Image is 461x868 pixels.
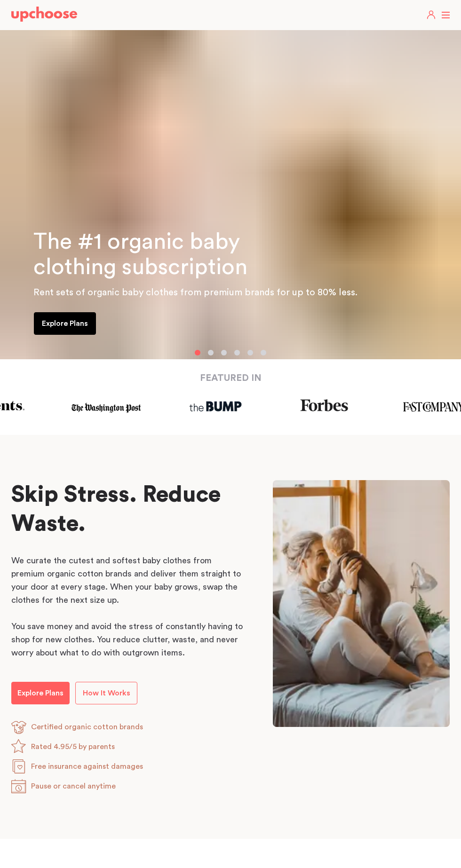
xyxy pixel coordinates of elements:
p: We curate the cutest and softest baby clothes from premium organic cotton brands and deliver them... [11,554,245,607]
a: How It Works [75,682,137,704]
span: Skip Stress. Reduce Waste. [11,483,221,535]
p: Rent sets of organic baby clothes from premium brands for up to 80% less. [33,285,450,300]
span: Certified organic cotton brands [31,723,143,731]
p: Explore Plans [17,687,64,699]
span: Rated 4.95/5 by parents [31,743,115,750]
a: Explore Plans [11,682,70,704]
img: Mom playing with her baby in a garden [273,480,450,727]
a: Explore Plans [34,312,96,335]
p: You save money and avoid the stress of constantly having to shop for new clothes. You reduce clut... [11,620,245,659]
span: The #1 organic baby clothing subscription [33,230,247,278]
span: How It Works [83,689,130,697]
span: Pause or cancel anytime [31,782,116,790]
span: Free insurance against damages [31,763,143,770]
img: UpChoose [11,7,77,22]
p: Explore Plans [42,318,88,329]
a: UpChoose [11,7,77,24]
strong: FEATURED IN [200,373,262,383]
